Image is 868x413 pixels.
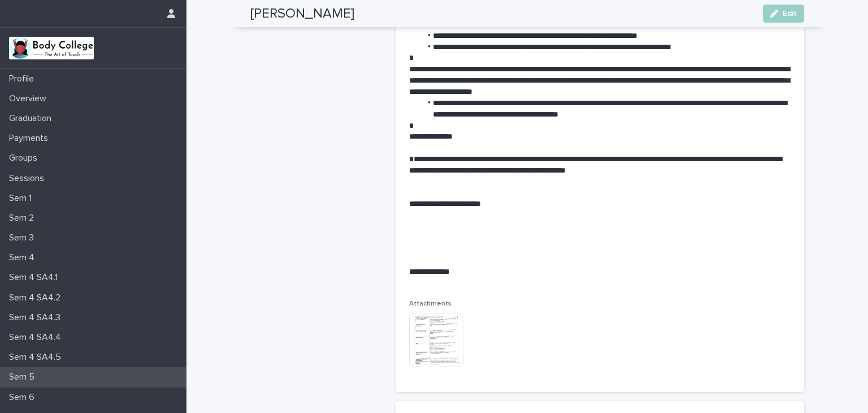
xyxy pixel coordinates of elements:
[250,6,354,22] h2: [PERSON_NAME]
[5,372,44,382] p: Sem 5
[5,74,43,84] p: Profile
[5,133,57,144] p: Payments
[5,213,43,223] p: Sem 2
[763,5,804,23] button: Edit
[5,272,67,283] p: Sem 4 SA4.1
[5,153,46,164] p: Groups
[9,37,94,59] img: xvtzy2PTuGgGH0xbwGb2
[5,292,70,303] p: Sem 4 SA4.2
[5,193,41,204] p: Sem 1
[5,332,70,343] p: Sem 4 SA4.4
[5,93,55,104] p: Overview
[5,173,53,184] p: Sessions
[5,252,44,263] p: Sem 4
[5,392,44,403] p: Sem 6
[5,352,70,363] p: Sem 4 SA4.5
[5,312,70,323] p: Sem 4 SA4.3
[783,10,797,18] span: Edit
[5,233,43,243] p: Sem 3
[409,300,452,307] span: Attachments
[5,113,60,124] p: Graduation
